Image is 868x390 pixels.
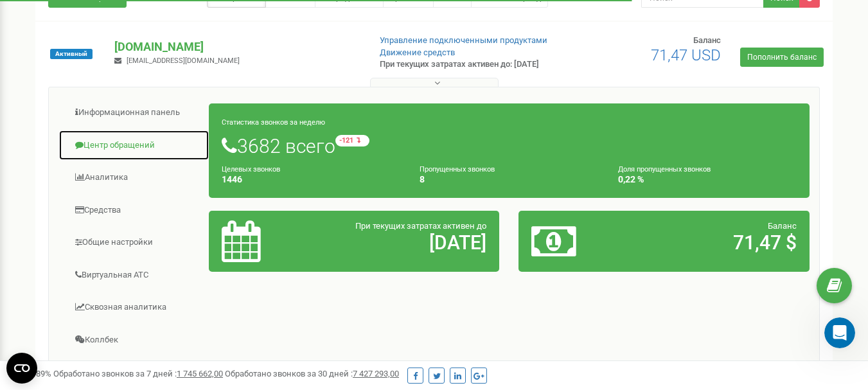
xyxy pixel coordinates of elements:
span: Активный [50,49,93,59]
small: Доля пропущенных звонков [618,165,711,173]
a: Виртуальная АТС [58,260,209,291]
span: 71,47 USD [651,46,721,64]
span: При текущих затратах активен до [355,221,486,231]
h2: 71,47 $ [626,232,797,253]
span: Обработано звонков за 7 дней : [53,369,223,378]
h4: 8 [420,175,598,184]
a: Сквозная аналитика [58,292,209,323]
h1: 3682 всего [222,135,797,157]
div: Ответы наших специалистов будут приходить туда [34,139,187,166]
span: Обработано звонков за 30 дней : [225,369,399,378]
a: Общие настройки [58,227,209,258]
a: Центр обращений [58,130,209,161]
img: Profile image for Fin [37,10,57,30]
div: нету входящих и исходящих звонков [59,200,236,213]
a: Продолжить в WhatsApp [40,253,217,279]
a: Средства [58,195,209,226]
u: 7 427 293,00 [353,369,399,378]
div: нету входящих и исходящих звонков [49,193,247,221]
small: Пропущенных звонков [420,165,495,173]
a: Пополнить баланс [740,48,824,67]
div: Закрыть [226,8,249,31]
button: Open CMP widget [6,353,37,384]
small: -121 [335,135,369,146]
h2: Разговор перенесен в WhatsApp [34,107,187,134]
h4: 0,22 % [618,175,797,184]
small: Целевых звонков [222,165,280,173]
h4: 1446 [222,175,400,184]
h2: [DATE] [316,232,486,253]
a: Движение средств [380,48,455,57]
div: Разговор перенесен в WhatsAppОтветы наших специалистов будут приходить тудаFin • 3 нед. назад [10,55,211,170]
p: Наша команда также может помочь [62,15,197,35]
span: [EMAIL_ADDRESS][DOMAIN_NAME] [127,57,240,65]
button: Главная [201,8,226,32]
a: Информационная панель [58,97,209,129]
h1: Fin [62,5,78,15]
p: При текущих затратах активен до: [DATE] [380,58,558,71]
div: Жанибек говорит… [10,193,247,236]
span: Продолжить в WhatsApp [65,253,202,279]
p: [DOMAIN_NAME] [114,39,359,55]
div: Fin говорит… [10,55,247,193]
small: Статистика звонков за неделю [222,118,325,127]
u: 1 745 662,00 [177,369,223,378]
a: Коллбек [58,324,209,356]
iframe: Intercom live chat [824,317,855,348]
div: Fin • 3 нед. назад [21,172,93,180]
a: Управление подключенными продуктами [380,35,547,45]
span: Баланс [768,221,797,231]
button: go back [8,8,33,32]
span: Баланс [693,35,721,45]
a: Аналитика [58,162,209,193]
